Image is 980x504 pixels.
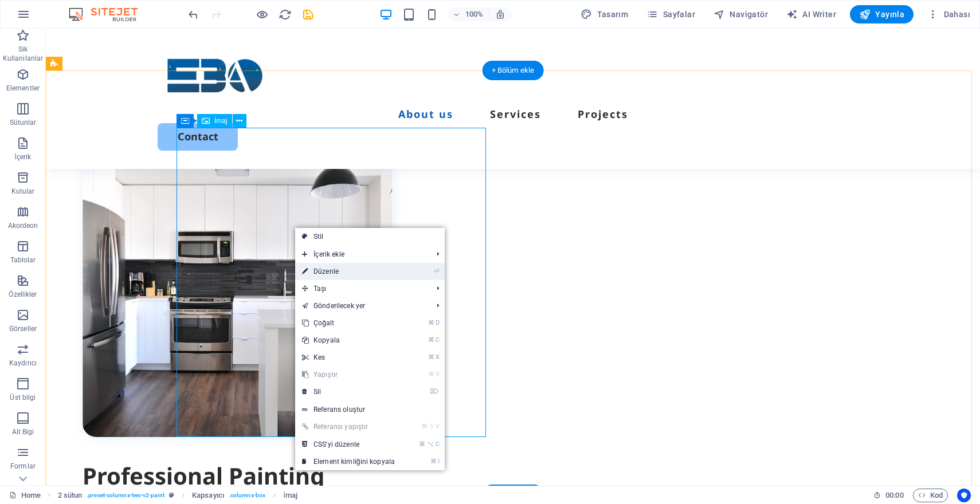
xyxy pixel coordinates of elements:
[419,440,425,448] i: ⌘
[436,353,439,361] i: X
[436,423,439,430] i: V
[6,84,40,93] p: Elementler
[850,5,914,23] button: Yayınla
[438,458,439,465] i: I
[782,5,841,23] button: AI Writer
[483,61,544,80] div: + Bölüm ekle
[186,7,200,21] button: undo
[427,440,434,448] i: ⌥
[10,393,36,402] p: Üst bilgi
[295,314,402,332] a: ⌘DÇoğalt
[192,489,224,502] span: Seçmek için tıkla. Düzenlemek için çift tıkla
[295,453,402,470] a: ⌘IElement kimliğini kopyala
[9,359,37,368] p: Kaydırıcı
[927,9,970,20] span: Dahası
[295,366,402,383] a: ⌘VYapıştır
[229,489,265,502] span: . columns-box
[87,489,164,502] span: . preset-columns-two-v2-paint
[295,332,402,349] a: ⌘CKopyala
[8,221,38,230] p: Akordeon
[295,383,402,400] a: ⌦Sil
[436,319,439,326] i: D
[295,297,428,314] a: Gönderilecek yer
[430,388,439,395] i: ⌦
[428,353,434,361] i: ⌘
[10,118,37,127] p: Sütunlar
[9,324,37,333] p: Görseller
[428,319,434,326] i: ⌘
[295,228,445,245] a: Stil
[301,8,315,21] i: Kaydet (Ctrl+S)
[436,440,439,448] i: C
[576,5,633,23] button: Tasarım
[885,489,903,502] span: 00 00
[214,117,228,124] span: İmaj
[436,336,439,344] i: C
[295,246,428,263] span: İçerik ekle
[430,458,437,465] i: ⌘
[295,263,402,280] a: ⏎Düzenle
[295,436,402,453] a: ⌘⌥CCSS'yi düzenle
[301,7,315,21] button: save
[14,152,31,162] p: İçerik
[957,489,971,502] button: Usercentrics
[66,7,152,21] img: Editor Logo
[11,187,35,196] p: Kutular
[283,489,297,502] span: Seçmek için tıkla. Düzenlemek için çift tıkla
[429,423,434,430] i: ⇧
[923,5,975,23] button: Dahası
[434,267,439,275] i: ⏎
[436,371,439,378] i: V
[918,489,943,502] span: Kod
[913,489,948,502] button: Kod
[859,9,904,20] span: Yayınla
[169,492,174,498] i: Bu element, özelleştirilebilir bir ön ayar
[448,7,489,21] button: 100%
[465,7,484,21] h6: 100%
[295,401,445,418] a: Referans oluştur
[295,418,402,435] a: ⌘⇧VReferansı yapıştır
[428,371,434,378] i: ⌘
[9,290,37,299] p: Özellikler
[58,489,298,502] nav: breadcrumb
[10,462,36,471] p: Formlar
[714,9,768,20] span: Navigatör
[873,489,904,502] h6: Oturum süresi
[295,280,428,297] span: Taşı
[295,349,402,366] a: ⌘XKes
[12,427,34,436] p: Alt Bigi
[581,9,628,20] span: Tasarım
[893,491,895,499] span: :
[642,5,700,23] button: Sayfalar
[483,485,544,504] div: + Bölüm ekle
[428,336,434,344] i: ⌘
[187,8,200,21] i: Geri al: Renkleri değiştir (Ctrl+Z)
[9,489,41,502] a: Seçimi iptal etmek için tıkla. Sayfaları açmak için çift tıkla
[646,9,695,20] span: Sayfalar
[278,7,292,21] button: reload
[421,423,428,430] i: ⌘
[709,5,773,23] button: Navigatör
[58,489,83,502] span: Seçmek için tıkla. Düzenlemek için çift tıkla
[786,9,836,20] span: AI Writer
[10,255,36,265] p: Tablolar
